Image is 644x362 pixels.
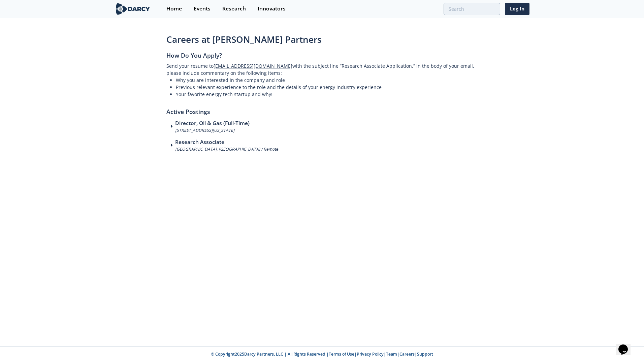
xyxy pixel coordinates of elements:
div: Research [222,6,246,11]
input: Advanced Search [444,3,500,15]
div: Innovators [258,6,286,11]
div: Events [194,6,211,11]
h1: Careers at [PERSON_NAME] Partners [166,33,478,46]
iframe: chat widget [616,335,637,355]
p: [GEOGRAPHIC_DATA], [GEOGRAPHIC_DATA] / Remote [175,146,278,152]
a: Team [386,351,397,357]
li: Previous relevant experience to the role and the details of your energy industry experience [176,84,478,91]
h3: Director, Oil & Gas (Full-Time) [175,119,250,127]
a: [EMAIL_ADDRESS][DOMAIN_NAME] [214,63,292,69]
p: Send your resume to with the subject line “Research Associate Application.” In the body of your e... [166,62,478,77]
a: Terms of Use [329,351,354,357]
li: Your favorite energy tech startup and why! [176,91,478,98]
a: Support [417,351,433,357]
h2: Active Postings [166,98,478,120]
img: logo-wide.svg [115,3,151,15]
p: © Copyright 2025 Darcy Partners, LLC | All Rights Reserved | | | | | [73,351,571,357]
div: Home [166,6,182,11]
a: Careers [399,351,415,357]
h2: How Do You Apply? [166,51,478,62]
a: Privacy Policy [357,351,384,357]
h3: Research Associate [175,138,278,146]
li: Why you are interested in the company and role [176,77,478,84]
a: Log In [505,3,529,15]
p: [STREET_ADDRESS][US_STATE] [175,127,250,133]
